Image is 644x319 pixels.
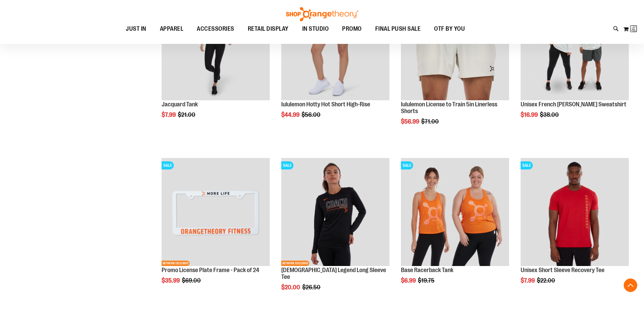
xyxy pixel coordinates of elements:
[401,158,509,266] img: Product image for Base Racerback Tank
[521,101,626,108] a: Unisex French [PERSON_NAME] Sweatshirt
[623,24,637,34] button: Loading...
[521,158,629,266] img: Product image for Unisex Short Sleeve Recovery Tee
[401,101,497,114] a: lululemon License to Train 5in Linerless Shorts
[342,21,362,36] span: PROMO
[295,21,336,37] a: IN STUDIO
[281,101,370,108] a: lululemon Hotty Hot Short High-Rise
[281,158,389,267] a: OTF Ladies Coach FA22 Legend LS Tee - Black primary imageSALENETWORK EXCLUSIVE
[158,155,273,301] div: product
[368,21,428,36] a: FINAL PUSH SALE
[197,21,234,36] span: ACCESSORIES
[375,21,421,36] span: FINAL PUSH SALE
[190,21,241,37] a: ACCESSORIES
[162,101,198,108] a: Jacquard Tank
[521,111,539,118] span: $16.99
[521,277,536,284] span: $7.99
[630,25,639,33] img: Loading...
[302,111,321,118] span: $56.00
[119,21,153,37] a: JUST IN
[248,21,289,36] span: RETAIL DISPLAY
[281,267,386,280] a: [DEMOGRAPHIC_DATA] Legend Long Sleeve Tee
[281,161,293,169] span: SALE
[162,277,181,284] span: $35.99
[162,158,270,267] a: Product image for License Plate Frame White - Pack of 24SALENETWORK EXCLUSIVE
[162,267,259,273] a: Promo License Plate Frame - Pack of 24
[540,111,560,118] span: $38.00
[521,161,533,169] span: SALE
[178,111,196,118] span: $21.00
[427,21,472,37] a: OTF BY YOU
[162,161,174,169] span: SALE
[401,277,417,284] span: $6.99
[241,21,295,37] a: RETAIL DISPLAY
[281,284,301,291] span: $20.00
[281,261,309,266] span: NETWORK EXCLUSIVE
[153,21,190,37] a: APPAREL
[281,111,301,118] span: $44.99
[418,277,435,284] span: $19.75
[162,261,190,266] span: NETWORK EXCLUSIVE
[434,21,465,36] span: OTF BY YOU
[281,158,389,266] img: OTF Ladies Coach FA22 Legend LS Tee - Black primary image
[182,277,202,284] span: $69.00
[401,161,413,169] span: SALE
[401,118,420,125] span: $56.99
[302,284,321,291] span: $26.50
[162,111,177,118] span: $7.99
[521,158,629,267] a: Product image for Unisex Short Sleeve Recovery TeeSALE
[126,21,146,36] span: JUST IN
[302,21,329,36] span: IN STUDIO
[401,267,453,273] a: Base Racerback Tank
[401,158,509,267] a: Product image for Base Racerback TankSALE
[278,155,393,308] div: product
[285,7,359,21] img: Shop Orangetheory
[421,118,440,125] span: $71.00
[517,155,632,301] div: product
[521,267,604,273] a: Unisex Short Sleeve Recovery Tee
[335,21,368,37] a: PROMO
[537,277,556,284] span: $22.00
[398,155,512,301] div: product
[162,158,270,266] img: Product image for License Plate Frame White - Pack of 24
[160,21,184,36] span: APPAREL
[624,278,637,292] button: Back To Top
